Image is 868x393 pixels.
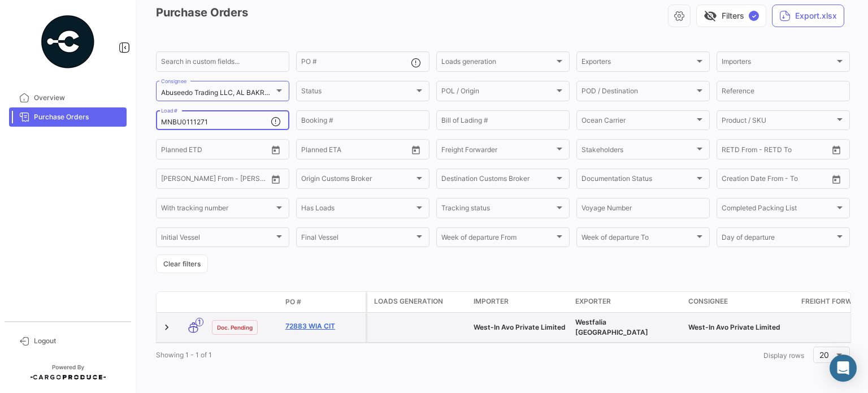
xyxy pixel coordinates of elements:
[161,206,274,214] span: With tracking number
[161,176,177,184] input: From
[156,351,212,359] span: Showing 1 - 1 of 1
[696,5,766,27] button: visibility_offFilters✓
[325,147,376,155] input: To
[684,292,797,312] datatable-header-cell: Consignee
[581,176,695,184] span: Documentation Status
[688,296,728,306] span: Consignee
[441,59,554,67] span: Loads generation
[469,292,571,312] datatable-header-cell: Importer
[185,147,236,155] input: To
[722,235,835,243] span: Day of departure
[9,88,127,107] a: Overview
[474,323,566,331] span: West-In Avo Private Limited
[581,235,695,243] span: Week of departure To
[161,322,172,333] a: Expand/Collapse Row
[581,59,695,67] span: Exporters
[441,206,554,214] span: Tracking status
[301,89,414,97] span: Status
[575,296,611,306] span: Exporter
[367,292,469,312] datatable-header-cell: Loads generation
[207,297,281,306] datatable-header-cell: Doc. Status
[156,254,208,273] button: Clear filters
[474,296,509,306] span: Importer
[185,176,236,184] input: To
[722,147,737,155] input: From
[34,93,122,103] span: Overview
[161,235,274,243] span: Initial Vessel
[722,118,835,126] span: Product / SKU
[301,147,317,155] input: From
[34,112,122,122] span: Purchase Orders
[772,5,844,27] button: Export.xlsx
[722,206,835,214] span: Completed Packing List
[281,292,366,312] datatable-header-cell: PO #
[374,296,443,306] span: Loads generation
[301,176,414,184] span: Origin Customs Broker
[749,11,759,21] span: ✓
[179,297,207,306] datatable-header-cell: Transport mode
[267,141,284,158] button: Open calendar
[830,355,857,382] div: Abrir Intercom Messenger
[267,171,284,188] button: Open calendar
[722,59,835,67] span: Importers
[441,176,554,184] span: Destination Customs Broker
[828,141,845,158] button: Open calendar
[441,235,554,243] span: Week of departure From
[581,118,695,126] span: Ocean Carrier
[745,176,796,184] input: To
[819,350,829,360] span: 20
[581,89,695,97] span: POD / Destination
[571,292,684,312] datatable-header-cell: Exporter
[34,336,122,346] span: Logout
[196,318,203,326] span: 1
[217,323,253,332] span: Doc. Pending
[441,147,554,155] span: Freight Forwarder
[285,297,301,307] span: PO #
[407,141,424,158] button: Open calendar
[581,147,695,155] span: Stakeholders
[40,14,96,70] img: powered-by.png
[9,107,127,127] a: Purchase Orders
[763,351,804,360] span: Display rows
[688,323,780,331] span: West-In Avo Private Limited
[156,5,257,21] h3: Purchase Orders
[301,206,414,214] span: Has Loads
[441,89,554,97] span: POL / Origin
[161,147,177,155] input: From
[285,321,361,331] a: 72883 WIA CIT
[722,176,737,184] input: From
[828,171,845,188] button: Open calendar
[301,235,414,243] span: Final Vessel
[575,318,648,336] span: Westfalia South Africa
[704,9,717,23] span: visibility_off
[745,147,796,155] input: To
